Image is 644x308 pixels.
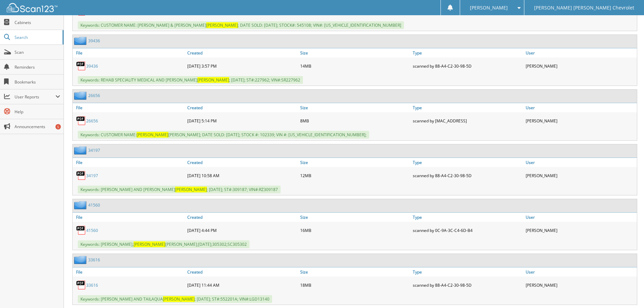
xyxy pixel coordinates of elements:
span: Keywords: REHAB SPECIALITY MEDICAL AND [PERSON_NAME] ; [DATE]; ST#:227962; VIN#:SR227962 [78,76,303,84]
a: Created [186,213,299,222]
span: Announcements [15,124,60,129]
span: Keywords: [PERSON_NAME] AND [PERSON_NAME] ; [DATE]; ST#:309187; VIN#:RZ309187 [78,186,281,193]
span: [PERSON_NAME] [163,296,195,302]
a: 41560 [88,202,100,208]
a: File [73,158,186,167]
a: Created [186,103,299,112]
div: scanned by 0C-9A-3C-C4-6D-B4 [411,223,524,237]
a: Created [186,267,299,277]
span: [PERSON_NAME] [206,22,238,28]
div: [PERSON_NAME] [524,59,637,73]
a: User [524,103,637,112]
span: [PERSON_NAME] [470,6,508,10]
div: [PERSON_NAME] [524,169,637,182]
a: User [524,267,637,277]
div: 5 [55,124,61,129]
span: Search [15,34,59,40]
img: PDF.png [76,116,86,126]
span: [PERSON_NAME] [134,241,165,247]
span: Scan [15,49,60,55]
img: folder2.png [74,146,88,155]
img: scan123-logo-white.svg [7,3,57,12]
img: folder2.png [74,256,88,264]
div: 8MB [299,114,411,127]
a: 26656 [88,93,100,98]
div: 16MB [299,223,411,237]
a: File [73,213,186,222]
div: 12MB [299,169,411,182]
a: Size [299,267,411,277]
span: Keywords: CUSTOMER NAME: [PERSON_NAME] & [PERSON_NAME] ; DATE SOLD: [DATE]; STOCK#: 545108; VIN#:... [78,21,404,29]
span: User Reports [15,94,55,100]
a: Type [411,103,524,112]
a: Created [186,158,299,167]
img: PDF.png [76,61,86,71]
div: [PERSON_NAME] [524,278,637,292]
a: 34197 [86,173,98,179]
a: Type [411,48,524,57]
div: scanned by 88-A4-C2-30-98-5D [411,59,524,73]
a: File [73,267,186,277]
span: Keywords: CUSTOMER NAME: [PERSON_NAME]; DATE SOLD: [DATE]; STOCK #: 102339; VIN #: [US_VEHICLE_ID... [78,131,369,139]
div: [DATE] 5:14 PM [186,114,299,127]
a: User [524,158,637,167]
div: [DATE] 10:58 AM [186,169,299,182]
a: Created [186,48,299,57]
div: [PERSON_NAME] [524,114,637,127]
div: [PERSON_NAME] [524,223,637,237]
div: 14MB [299,59,411,73]
a: File [73,48,186,57]
a: Type [411,158,524,167]
div: 18MB [299,278,411,292]
img: PDF.png [76,225,86,235]
img: PDF.png [76,170,86,181]
span: Keywords: [PERSON_NAME], [PERSON_NAME];[DATE];305302;SC305302 [78,240,249,248]
iframe: Chat Widget [610,276,644,308]
span: [PERSON_NAME] [137,132,168,138]
a: Size [299,48,411,57]
a: 39436 [86,63,98,69]
a: User [524,48,637,57]
img: folder2.png [74,91,88,100]
span: Help [15,109,60,115]
span: Cabinets [15,20,60,25]
div: [DATE] 11:44 AM [186,278,299,292]
img: folder2.png [74,37,88,45]
div: scanned by [MAC_ADDRESS] [411,114,524,127]
span: [PERSON_NAME] [PERSON_NAME] Chevrolet [534,6,634,10]
a: 34197 [88,147,100,153]
a: File [73,103,186,112]
a: 39436 [88,38,100,44]
a: Size [299,213,411,222]
div: scanned by 88-A4-C2-30-98-5D [411,169,524,182]
span: Keywords: [PERSON_NAME] AND TAILAQUA ; [DATE]; ST#:552201A; VIN#:LGD13140 [78,295,272,303]
a: Type [411,267,524,277]
a: 26656 [86,118,98,124]
a: Size [299,158,411,167]
a: 33616 [86,282,98,288]
a: Size [299,103,411,112]
span: Reminders [15,64,60,70]
img: PDF.png [76,280,86,290]
img: folder2.png [74,201,88,209]
a: 41560 [86,228,98,233]
a: Type [411,213,524,222]
span: [PERSON_NAME] [175,187,207,192]
div: scanned by 88-A4-C2-30-98-5D [411,278,524,292]
span: Bookmarks [15,79,60,85]
div: [DATE] 4:44 PM [186,223,299,237]
a: User [524,213,637,222]
div: [DATE] 3:57 PM [186,59,299,73]
span: [PERSON_NAME] [197,77,229,83]
a: 33616 [88,257,100,263]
